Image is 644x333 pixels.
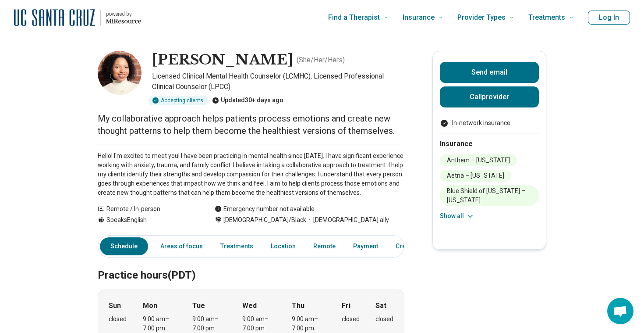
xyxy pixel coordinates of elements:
a: Payment [348,237,383,255]
strong: Sun [109,301,121,311]
span: Insurance [403,11,435,24]
div: 9:00 am – 7:00 pm [192,315,226,333]
a: Location [265,237,301,255]
a: Open chat [607,298,633,324]
a: Schedule [100,237,148,255]
button: Send email [440,62,539,83]
div: 9:00 am – 7:00 pm [292,315,326,333]
h1: [PERSON_NAME] [152,51,293,69]
li: Blue Shield of [US_STATE] – [US_STATE] [440,185,539,206]
img: Gabrielle Stewart, Licensed Clinical Mental Health Counselor (LCMHC) [98,51,142,95]
li: In-network insurance [440,118,539,128]
strong: Sat [375,301,386,311]
div: 9:00 am – 7:00 pm [143,315,177,333]
a: Areas of focus [155,237,208,255]
span: Find a Therapist [328,11,380,24]
a: Credentials [390,237,434,255]
strong: Tue [192,301,205,311]
div: Accepting clients [149,96,209,105]
li: Aetna – [US_STATE] [440,170,511,182]
button: Log In [588,11,630,25]
p: Hello! I'm excited to meet you! I have been practicing in mental health since [DATE]. I have sign... [98,151,404,197]
h2: Practice hours (PDT) [98,247,404,283]
strong: Thu [292,301,304,311]
p: My collaborative approach helps patients process emotions and create new thought patterns to help... [98,112,404,137]
strong: Wed [242,301,257,311]
div: closed [342,315,360,324]
p: ( She/Her/Hers ) [297,55,345,65]
div: 9:00 am – 7:00 pm [242,315,276,333]
div: Remote / In-person [98,204,197,214]
li: Anthem – [US_STATE] [440,154,517,166]
strong: Mon [143,301,157,311]
div: Emergency number not available [215,204,315,214]
div: Updated 30+ days ago [212,96,283,105]
a: Remote [308,237,341,255]
strong: Fri [342,301,350,311]
a: Treatments [215,237,258,255]
div: Speaks English [98,215,197,225]
button: Show all [440,211,474,221]
h2: Insurance [440,139,539,149]
span: [DEMOGRAPHIC_DATA]/Black [223,215,306,225]
span: Provider Types [457,11,506,24]
ul: Payment options [440,118,539,128]
span: [DEMOGRAPHIC_DATA] ally [306,215,389,225]
p: powered by [106,11,141,18]
div: closed [375,315,393,324]
a: Home page [14,4,141,32]
button: Callprovider [440,86,539,107]
p: Licensed Clinical Mental Health Counselor (LCMHC), Licensed Professional Clinical Counselor (LPCC) [152,71,404,92]
span: Treatments [528,11,565,24]
div: closed [109,315,127,324]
